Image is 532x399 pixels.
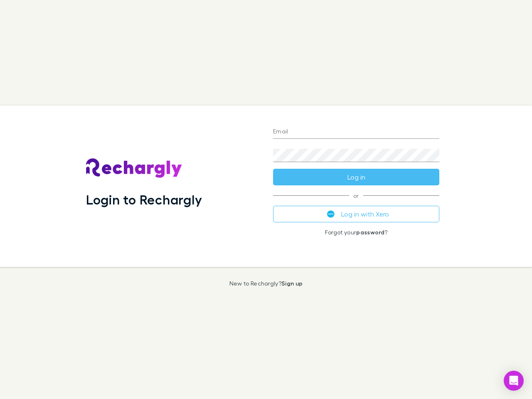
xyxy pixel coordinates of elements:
span: or [273,195,439,196]
img: Xero's logo [327,210,335,218]
p: New to Rechargly? [229,280,303,287]
h1: Login to Rechargly [86,192,202,207]
a: Sign up [281,280,303,287]
button: Log in with Xero [273,206,439,222]
a: password [356,229,384,236]
p: Forgot your ? [273,229,439,236]
div: Open Intercom Messenger [504,371,524,391]
img: Rechargly's Logo [86,158,182,178]
button: Log in [273,169,439,185]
